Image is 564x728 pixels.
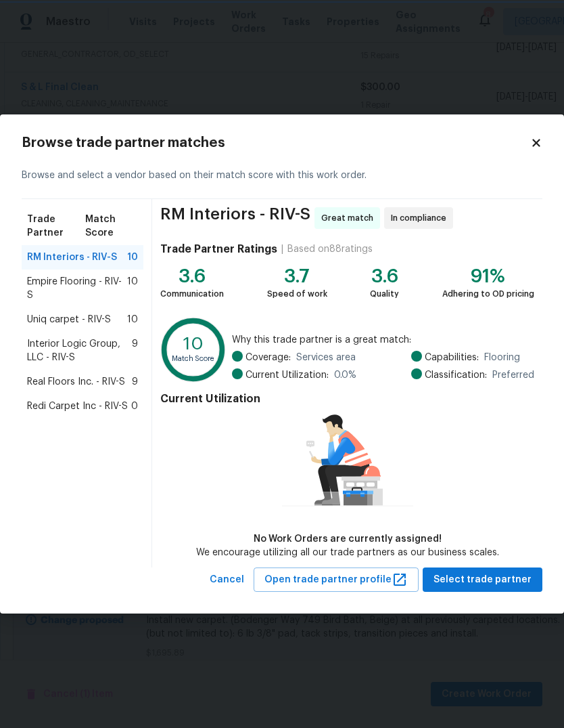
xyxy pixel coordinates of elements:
div: Quality [370,287,399,301]
div: Based on 88 ratings [287,242,373,256]
button: Select trade partner [423,568,542,593]
div: We encourage utilizing all our trade partners as our business scales. [196,546,499,559]
text: 10 [183,335,204,353]
div: Communication [160,287,224,301]
div: Browse and select a vendor based on their match score with this work order. [22,152,542,199]
div: No Work Orders are currently assigned! [196,532,499,546]
div: 3.7 [267,270,327,283]
span: Uniq carpet - RIV-S [27,313,111,326]
span: 9 [132,337,138,364]
span: 10 [127,275,138,302]
span: RM Interiors - RIV-S [160,207,310,229]
span: 0 [131,400,138,413]
span: 0.0 % [334,368,356,382]
span: 9 [132,375,138,389]
span: Trade Partner [27,213,85,240]
h4: Current Utilization [160,392,534,406]
button: Cancel [204,568,250,593]
span: 10 [127,251,138,264]
span: Services area [296,351,356,364]
span: Coverage: [245,351,291,364]
div: | [277,242,287,256]
span: Why this trade partner is a great match: [232,333,534,347]
span: Classification: [425,368,487,382]
h4: Trade Partner Ratings [160,242,277,256]
span: Empire Flooring - RIV-S [27,275,127,302]
span: Flooring [484,351,520,364]
div: 3.6 [160,270,224,283]
div: 3.6 [370,270,399,283]
span: Capabilities: [425,351,479,364]
span: Current Utilization: [245,368,329,382]
h2: Browse trade partner matches [22,136,530,150]
span: Open trade partner profile [264,572,408,588]
text: Match Score [172,354,215,362]
span: In compliance [391,211,452,225]
span: Select trade partner [433,572,532,588]
span: Match Score [85,213,138,240]
div: Speed of work [267,287,327,301]
div: 91% [442,270,534,283]
span: Great match [321,211,379,225]
span: Interior Logic Group, LLC - RIV-S [27,337,132,364]
span: Real Floors Inc. - RIV-S [27,375,125,389]
span: Preferred [492,368,534,382]
button: Open trade partner profile [254,568,419,593]
span: RM Interiors - RIV-S [27,251,117,264]
div: Adhering to OD pricing [442,287,534,301]
span: 10 [127,313,138,326]
span: Cancel [210,572,244,588]
span: Redi Carpet Inc - RIV-S [27,400,128,413]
